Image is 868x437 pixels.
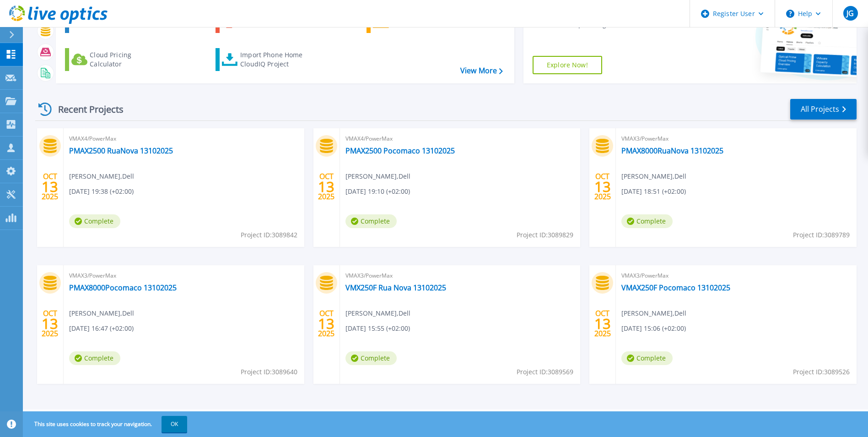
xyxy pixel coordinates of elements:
span: [DATE] 16:47 (+02:00) [69,323,134,333]
span: 13 [42,183,58,191]
span: Project ID: 3089526 [793,367,850,377]
span: VMAX3/PowerMax [345,271,575,281]
a: View More [460,66,503,75]
a: PMAX2500 RuaNova 13102025 [69,146,173,155]
span: Complete [345,214,397,228]
span: 13 [42,320,58,328]
span: 13 [594,320,611,328]
span: [DATE] 18:51 (+02:00) [621,186,686,197]
span: [PERSON_NAME] , Dell [621,308,686,318]
span: Complete [69,214,120,228]
span: Complete [621,351,673,365]
div: OCT 2025 [318,170,335,203]
div: Cloud Pricing Calculator [90,50,163,69]
span: [PERSON_NAME] , Dell [621,171,686,181]
span: VMAX3/PowerMax [621,271,851,281]
div: Recent Projects [35,98,136,120]
a: Cloud Pricing Calculator [65,48,167,71]
span: JG [846,10,854,17]
a: VMX250F Rua Nova 13102025 [345,283,446,292]
span: This site uses cookies to track your navigation. [25,416,187,432]
span: [DATE] 19:38 (+02:00) [69,186,134,197]
span: 13 [318,320,334,328]
a: PMAX2500 Pocomaco 13102025 [345,146,455,155]
span: [PERSON_NAME] , Dell [69,308,134,318]
span: Project ID: 3089842 [241,230,297,240]
div: OCT 2025 [41,170,59,203]
a: PMAX8000RuaNova 13102025 [621,146,723,155]
div: Import Phone Home CloudIQ Project [240,50,312,69]
a: VMAX250F Pocomaco 13102025 [621,283,730,292]
span: Project ID: 3089829 [517,230,573,240]
span: Complete [621,214,673,228]
span: Complete [69,351,120,365]
div: OCT 2025 [594,170,611,203]
span: [PERSON_NAME] , Dell [345,171,410,181]
span: [PERSON_NAME] , Dell [345,308,410,318]
span: [DATE] 15:06 (+02:00) [621,323,686,333]
span: VMAX4/PowerMax [345,134,575,144]
span: VMAX3/PowerMax [69,271,299,281]
span: Complete [345,351,397,365]
span: [PERSON_NAME] , Dell [69,171,134,181]
span: 13 [318,183,334,191]
div: OCT 2025 [41,307,59,340]
button: OK [162,416,187,432]
span: 13 [594,183,611,191]
div: OCT 2025 [318,307,335,340]
span: Project ID: 3089789 [793,230,850,240]
span: Project ID: 3089640 [241,367,297,377]
span: [DATE] 15:55 (+02:00) [345,323,410,333]
a: All Projects [790,99,857,120]
span: [DATE] 19:10 (+02:00) [345,186,410,197]
span: VMAX3/PowerMax [621,134,851,144]
span: VMAX4/PowerMax [69,134,299,144]
span: Project ID: 3089569 [517,367,573,377]
div: OCT 2025 [594,307,611,340]
a: PMAX8000Pocomaco 13102025 [69,283,177,292]
a: Explore Now! [533,56,602,74]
